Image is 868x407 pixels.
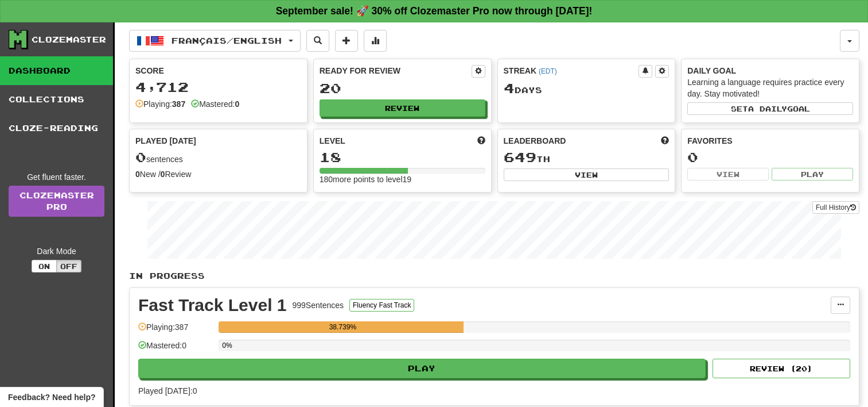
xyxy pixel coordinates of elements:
span: 649 [504,149,536,165]
button: Fluency Fast Track [349,299,414,312]
span: 4 [504,80,515,96]
button: View [504,168,670,181]
div: Day s [504,81,670,96]
button: View [687,168,769,181]
div: 999 Sentences [293,300,344,311]
span: Français / English [172,36,282,45]
span: This week in points, UTC [661,135,669,147]
button: On [32,260,57,272]
div: sentences [135,150,301,165]
strong: 0 [161,170,165,179]
div: Score [135,65,301,76]
button: Full History [812,201,859,214]
strong: 0 [135,170,140,179]
div: Favorites [687,135,853,147]
button: Français/English [129,30,301,52]
div: Playing: 387 [138,321,213,340]
div: Get fluent faster. [9,171,104,183]
div: Streak [504,65,639,76]
button: More stats [364,30,387,52]
strong: 387 [172,99,185,109]
span: Leaderboard [504,135,566,147]
span: Level [320,135,345,147]
button: Play [772,168,853,181]
p: In Progress [129,270,859,282]
div: Mastered: [191,98,239,110]
div: Fast Track Level 1 [138,297,287,314]
div: 38.739% [222,321,463,333]
strong: 0 [235,99,239,109]
strong: September sale! 🚀 30% off Clozemaster Pro now through [DATE]! [276,5,593,17]
a: (EDT) [539,67,557,75]
span: Open feedback widget [8,391,95,403]
span: Played [DATE] [135,135,196,147]
div: Playing: [135,98,185,110]
button: Review (20) [713,359,850,378]
button: Add sentence to collection [335,30,358,52]
div: th [504,150,670,165]
div: New / Review [135,168,301,180]
div: Learning a language requires practice every day. Stay motivated! [687,76,853,99]
div: 20 [320,81,485,95]
span: Played [DATE]: 0 [138,386,197,396]
div: Daily Goal [687,65,853,76]
div: 18 [320,150,485,164]
button: Search sentences [306,30,329,52]
span: 0 [135,149,146,165]
button: Play [138,359,706,378]
a: ClozemasterPro [9,186,104,217]
div: 0 [687,150,853,164]
div: Clozemaster [32,34,106,45]
span: a daily [748,105,787,113]
button: Off [56,260,81,272]
button: Review [320,99,485,117]
div: Ready for Review [320,65,472,76]
div: 4,712 [135,80,301,94]
div: 180 more points to level 19 [320,174,485,185]
button: Seta dailygoal [687,102,853,115]
span: Score more points to level up [477,135,485,147]
div: Dark Mode [9,245,104,257]
div: Mastered: 0 [138,340,213,359]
